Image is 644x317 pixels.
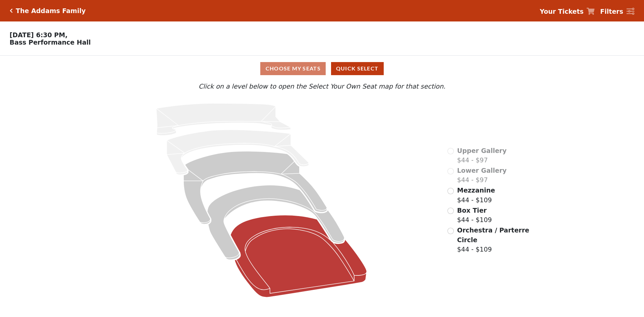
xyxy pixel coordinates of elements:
span: Orchestra / Parterre Circle [457,226,529,244]
path: Orchestra / Parterre Circle - Seats Available: 218 [231,215,367,297]
label: $44 - $109 [457,206,492,225]
path: Upper Gallery - Seats Available: 0 [156,103,291,136]
span: Box Tier [457,207,487,214]
a: Click here to go back to filters [10,8,13,13]
p: Click on a level below to open the Select Your Own Seat map for that section. [85,82,559,91]
label: $44 - $97 [457,166,507,185]
a: Your Tickets [540,7,595,16]
button: Quick Select [331,62,384,75]
a: Filters [600,7,634,16]
label: $44 - $109 [457,186,495,205]
span: Upper Gallery [457,147,507,154]
strong: Filters [600,8,623,15]
label: $44 - $97 [457,146,507,165]
path: Lower Gallery - Seats Available: 0 [167,130,309,175]
span: Mezzanine [457,187,495,194]
h5: The Addams Family [16,7,86,15]
strong: Your Tickets [540,8,584,15]
span: Lower Gallery [457,167,507,174]
label: $44 - $109 [457,225,530,254]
